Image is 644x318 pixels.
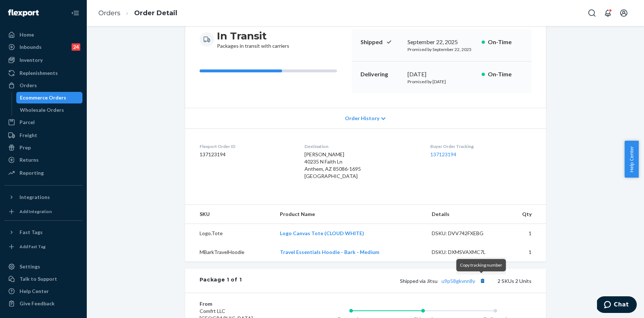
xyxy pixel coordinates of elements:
button: Open notifications [601,6,615,20]
div: Freight [20,132,37,139]
div: Ecommerce Orders [20,94,66,101]
div: Orders [20,82,37,89]
td: Logo.Tote [185,224,274,243]
div: Package 1 of 1 [200,276,242,285]
td: 1 [505,243,546,262]
p: On-Time [488,38,523,46]
a: Freight [4,130,82,141]
p: Delivering [361,70,402,79]
div: DSKU: DXMSVAXMC7L [432,249,500,256]
th: Qty [505,205,546,224]
th: Product Name [274,205,426,224]
button: Close Navigation [68,6,82,20]
dt: From [200,300,286,308]
th: SKU [185,205,274,224]
button: Open account menu [617,6,631,20]
div: Add Fast Tag [20,243,46,250]
span: Shipped via Jitsu [400,278,487,284]
a: Travel Essentials Hoodie - Bark - Medium [280,249,379,255]
div: Packages in transit with carriers [217,29,289,50]
div: Prep [20,144,31,151]
span: Order History [345,115,379,122]
a: Reporting [4,167,82,179]
div: Reporting [20,169,44,177]
div: Help Center [20,288,49,295]
div: Add Integration [20,208,52,215]
a: Orders [4,80,82,91]
p: On-Time [488,70,523,79]
a: Add Fast Tag [4,241,82,253]
iframe: Opens a widget where you can chat to one of our agents [597,296,637,314]
a: u9p58gkvnn8y [442,278,475,284]
div: Wholesale Orders [20,106,64,114]
div: Fast Tags [20,229,43,236]
dt: Flexport Order ID [200,143,293,149]
a: Replenishments [4,67,82,79]
div: DSKU: DVV742FXEBG [432,230,500,237]
div: 24 [72,43,80,51]
div: [DATE] [408,70,476,79]
div: Replenishments [20,69,58,77]
div: Integrations [20,194,50,201]
button: Open Search Box [585,6,599,20]
button: Help Center [624,141,639,178]
a: Settings [4,261,82,272]
div: Parcel [20,119,35,126]
span: Copy tracking number [460,262,502,268]
div: Settings [20,263,40,270]
div: Give Feedback [20,300,55,307]
dd: 137123194 [200,151,293,158]
button: Talk to Support [4,273,82,285]
a: Inventory [4,54,82,66]
img: Flexport logo [8,9,39,17]
div: 2 SKUs 2 Units [242,276,531,285]
a: Parcel [4,116,82,128]
a: Prep [4,142,82,153]
dt: Destination [304,143,419,149]
div: Inventory [20,56,43,64]
button: Integrations [4,191,82,203]
p: Promised by [DATE] [408,79,476,85]
div: Talk to Support [20,275,57,283]
button: Fast Tags [4,226,82,238]
ol: breadcrumbs [93,3,183,24]
a: Returns [4,154,82,166]
td: 1 [505,224,546,243]
div: Inbounds [20,43,42,51]
a: Wholesale Orders [16,104,83,116]
a: Orders [98,9,120,17]
a: Order Detail [134,9,177,17]
div: September 22, 2025 [408,38,476,46]
a: Home [4,29,82,41]
button: Give Feedback [4,298,82,309]
th: Details [426,205,506,224]
p: Promised by September 22, 2025 [408,46,476,52]
span: [PERSON_NAME] 40235 N Faith Ln Anthem, AZ 85086-1695 [GEOGRAPHIC_DATA] [304,151,361,179]
a: Inbounds24 [4,41,82,53]
dt: Buyer Order Tracking [430,143,532,149]
td: MBarkTravelHoodie [185,243,274,262]
a: Add Integration [4,206,82,217]
p: Shipped [361,38,402,46]
button: Copy tracking number [478,276,487,285]
a: Help Center [4,285,82,297]
a: Logo Canvas Tote (CLOUD WHITE) [280,230,364,236]
a: 137123194 [430,151,456,157]
h3: In Transit [217,29,289,42]
a: Ecommerce Orders [16,92,83,103]
div: Returns [20,156,39,164]
div: Home [20,31,34,38]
